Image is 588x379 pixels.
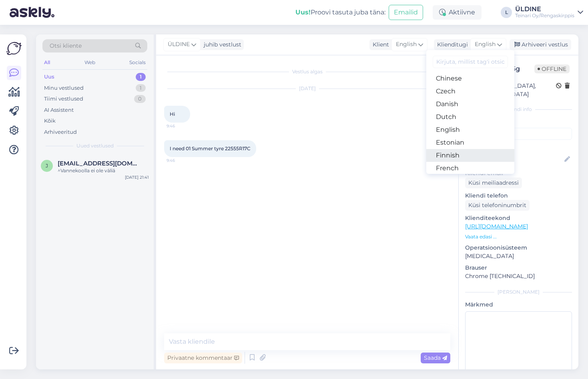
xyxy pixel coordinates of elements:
[465,223,528,230] a: [URL][DOMAIN_NAME]
[465,106,572,113] div: Kliendi info
[58,160,141,167] span: jannehurskainen02@gmail.com
[465,128,572,140] input: Lisa tag
[170,111,175,117] span: Hi
[164,68,450,75] div: Vestlus algas
[465,300,572,309] p: Märkmed
[167,157,197,163] span: 9:46
[475,40,496,49] span: English
[501,7,512,18] div: L
[44,117,56,125] div: Kõik
[295,8,385,17] div: Proovi tasuta juba täna:
[465,169,572,177] p: Kliendi email
[83,57,97,68] div: Web
[42,57,52,68] div: All
[76,142,114,149] span: Uued vestlused
[426,72,514,85] a: Chinese
[426,111,514,123] a: Dutch
[465,233,572,240] p: Vaata edasi ...
[396,40,417,49] span: English
[515,6,574,12] div: ÜLDINE
[426,162,514,175] a: French
[44,84,84,92] div: Minu vestlused
[136,84,146,92] div: 1
[136,73,146,81] div: 1
[433,5,482,20] div: Aktiivne
[465,177,522,188] div: Küsi meiliaadressi
[168,40,190,49] span: ÜLDINE
[466,155,563,164] input: Lisa nimi
[170,145,251,151] span: I need 01 Summer tyre 22555R17C
[6,41,22,56] img: Askly Logo
[46,163,48,169] span: j
[164,85,450,92] div: [DATE]
[295,8,311,16] b: Uus!
[426,98,514,111] a: Danish
[426,123,514,136] a: English
[515,6,583,19] a: ÜLDINETeinari Oy/Rengaskirppis
[465,288,572,296] div: [PERSON_NAME]
[134,95,146,103] div: 0
[128,57,147,68] div: Socials
[58,167,149,174] div: ^Vannekoolla ei ole väliä
[44,128,77,136] div: Arhiveeritud
[44,95,83,103] div: Tiimi vestlused
[44,73,54,81] div: Uus
[426,149,514,162] a: Finnish
[465,192,572,200] p: Kliendi telefon
[125,174,149,180] div: [DATE] 21:41
[424,354,447,361] span: Saada
[465,252,572,260] p: [MEDICAL_DATA]
[465,214,572,222] p: Klienditeekond
[426,85,514,98] a: Czech
[465,264,572,272] p: Brauser
[50,42,82,50] span: Otsi kliente
[434,40,468,49] div: Klienditugi
[465,244,572,252] p: Operatsioonisüsteem
[369,40,389,49] div: Klient
[534,65,570,73] span: Offline
[465,200,530,211] div: Küsi telefoninumbrit
[515,12,574,19] div: Teinari Oy/Rengaskirppis
[433,56,508,68] input: Kirjuta, millist tag'i otsid
[164,353,242,363] div: Privaatne kommentaar
[167,123,197,129] span: 9:46
[389,5,423,20] button: Emailid
[510,39,571,50] div: Arhiveeri vestlus
[465,118,572,126] p: Kliendi tag'id
[201,40,241,49] div: juhib vestlust
[44,106,74,114] div: AI Assistent
[426,136,514,149] a: Estonian
[465,143,572,151] p: Kliendi nimi
[465,272,572,280] p: Chrome [TECHNICAL_ID]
